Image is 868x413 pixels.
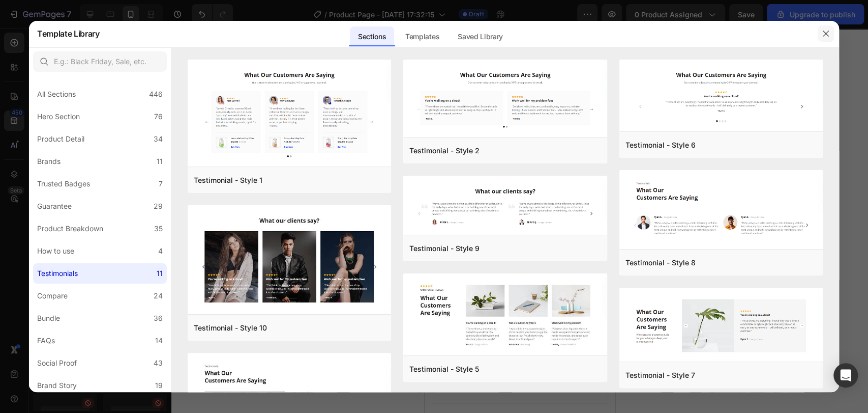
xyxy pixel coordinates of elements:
[37,200,72,212] div: Guarantee
[625,369,695,381] div: Testimonial - Style 7
[37,357,77,369] div: Social Proof
[155,335,163,347] div: 14
[409,242,480,255] div: Testimonial - Style 9
[37,312,60,324] div: Bundle
[188,205,391,316] img: t10.png
[37,178,90,190] div: Trusted Badges
[403,273,607,357] img: t5.png
[159,178,163,190] div: 7
[37,245,74,257] div: How to use
[154,357,163,369] div: 43
[37,88,76,100] div: All Sections
[409,145,480,157] div: Testimonial - Style 2
[619,60,823,134] img: t6.png
[37,155,61,168] div: Brands
[619,288,823,364] img: t7.png
[37,20,100,47] h2: Template Library
[57,349,133,358] span: then drag & drop elements
[397,26,447,47] div: Templates
[158,245,163,257] div: 4
[833,363,858,388] div: Open Intercom Messenger
[37,267,78,280] div: Testimonials
[154,223,163,235] div: 35
[37,133,84,145] div: Product Detail
[37,111,80,123] div: Hero Section
[403,176,607,236] img: t9.png
[157,155,163,168] div: 11
[65,267,126,278] div: Choose templates
[157,267,163,280] div: 11
[68,314,122,323] span: from URL or image
[60,280,130,289] span: inspired by CRO experts
[194,322,267,334] div: Testimonial - Style 10
[155,379,163,392] div: 19
[154,133,163,145] div: 34
[350,26,394,47] div: Sections
[37,290,68,302] div: Compare
[9,244,57,255] span: Add section
[37,335,55,347] div: FAQs
[69,301,122,312] div: Generate layout
[409,363,479,375] div: Testimonial - Style 5
[33,51,167,72] input: E.g.: Black Friday, Sale, etc.
[403,60,607,140] img: t2.png
[154,290,163,302] div: 24
[625,257,696,269] div: Testimonial - Style 8
[154,312,163,324] div: 36
[450,26,511,47] div: Saved Library
[194,174,262,186] div: Testimonial - Style 1
[149,88,163,100] div: 446
[154,111,163,123] div: 76
[65,336,127,347] div: Add blank section
[625,139,696,151] div: Testimonial - Style 6
[37,223,103,235] div: Product Breakdown
[37,379,77,392] div: Brand Story
[619,170,823,251] img: t8.png
[188,60,391,169] img: t1.png
[154,200,163,212] div: 29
